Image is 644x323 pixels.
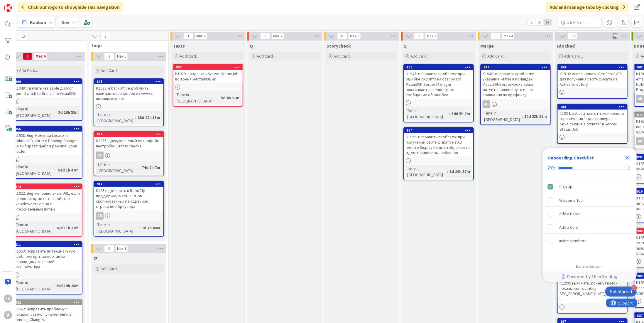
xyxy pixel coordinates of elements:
span: Blocked [557,43,575,49]
div: 4 [631,285,637,290]
div: Checklist Container [543,148,637,282]
div: 890K1935: двухуровневый интерфейс настройки Status checks [94,132,163,150]
div: 906 [15,80,82,84]
a: Powered by UserGuiding [546,271,634,282]
div: Add a Board [559,210,581,217]
div: 888 [560,105,627,109]
div: Time in [GEOGRAPHIC_DATA] [96,221,139,234]
div: 45K1290: выяснить, почему Firefox показывает ошибку SEC_ERROR_INADEQUATE_KEY_USAGE [558,274,627,303]
div: K1908: Bug: Команда Locate in Solution Explorer в Pending Changes не выбирает файл в режиме Open ... [13,132,82,155]
span: Support [12,1,27,8]
div: Max 1 [117,247,126,250]
div: AT [94,152,163,159]
span: 0 [104,245,114,252]
div: AB [483,100,490,108]
div: K1938: в backoffice добавить валидацию запросов из www с помощью secret [94,84,163,102]
img: Visit kanbanzone.com [4,4,12,12]
div: 5d 4h 31m [219,95,241,101]
div: 34d 5h 7m [450,110,471,117]
div: 907 [484,65,550,69]
div: SR [4,295,12,303]
div: Time in [GEOGRAPHIC_DATA] [96,111,135,124]
div: 895 [97,80,163,84]
div: 905 [407,65,473,69]
div: 907 [481,65,550,70]
div: K1953: исправить потенциальную проблему при конвертации невалидных значений DMTFDateTime [13,247,82,271]
a: 912K1954: добавить в RepoCfg поддержку WebUI URL-ов скопированных из адресной строки веб браузера... [94,181,164,237]
div: 874 [13,184,82,189]
div: 874K1922: Bug: неправильные URL, если в репозитории есть свойство webviewer:revision с относитель... [13,184,82,213]
div: Click our logo to show/hide this navigation [18,2,123,12]
span: Kanban [30,19,46,26]
span: 1 [491,33,501,40]
span: 10 [568,33,578,40]
span: Storycheck [327,43,351,49]
span: Add Card... [410,53,429,59]
div: 911 [15,243,82,247]
div: 911K1953: исправить потенциальную проблему при конвертации невалидных значений DMTFDateTime [13,242,82,271]
div: 912 [94,181,163,187]
div: Open Get Started checklist, remaining modules: 4 [605,287,637,297]
div: Max 4 [504,35,513,38]
div: Time in [GEOGRAPHIC_DATA] [14,106,56,119]
span: Impl [92,42,161,48]
div: 882K1929: создавать Server Status job во время инсталляции [173,65,243,83]
div: 890 [94,132,163,137]
span: 3 [100,33,110,40]
div: K1935: двухуровневый интерфейс настройки Status checks [94,137,163,150]
div: Add a Board is incomplete. [545,207,634,220]
div: Time in [GEOGRAPHIC_DATA] [483,110,522,123]
span: 2x [536,19,544,25]
div: K1910: использовать CertEnroll API для получения сертификата из Active Directory [558,70,627,88]
a: 856K1908: Bug: Команда Locate in Solution Explorer в Pending Changes не выбирает файл в режиме Op... [12,126,82,179]
span: 1 [183,33,193,40]
span: 0 [337,33,347,40]
span: Q [11,42,80,48]
span: Add Card... [101,266,119,271]
div: 858 [558,65,627,70]
div: V [4,311,12,319]
span: Add Card... [101,68,119,73]
span: Merge [480,43,494,49]
div: Add a Card [559,224,578,231]
div: K1956: исправить проблему: при получении сертификата из AD вместо Display Name отображаются идент... [404,133,473,157]
span: : [54,282,55,289]
span: Add Card... [564,53,583,59]
div: 895K1938: в backoffice добавить валидацию запросов из www с помощью secret [94,79,163,102]
span: : [522,113,523,120]
span: : [449,110,450,117]
div: Add a Card is incomplete. [545,221,634,234]
div: Time in [GEOGRAPHIC_DATA] [14,164,56,176]
div: 10d 23h 52m [523,113,548,120]
div: Footer [543,271,637,282]
div: Time in [GEOGRAPHIC_DATA] [406,107,449,120]
div: Welcome Tour is incomplete. [545,194,634,207]
div: 522 [13,300,82,305]
div: AT [96,152,104,159]
span: : [219,95,219,101]
div: 912 [97,182,163,186]
div: K1290: выяснить, почему Firefox показывает ошибку SEC_ERROR_INADEQUATE_KEY_USAGE [558,279,627,303]
span: 0 [260,33,270,40]
div: 914K1956: исправить проблему: при получении сертификата из AD вместо Display Name отображаются ид... [404,128,473,157]
a: 888K1934: избавиться от технического ограничения "одна проверка – одна секция в отчете" в Server ... [557,104,628,144]
a: 874K1922: Bug: неправильные URL, если в репозитории есть свойство webviewer:revision с относитель... [12,184,82,237]
div: 874 [15,185,82,189]
a: 906K1948: сделать resizable диалог для `Switch to Branch` в VisualSVNTime in [GEOGRAPHIC_DATA]:3d... [12,78,82,121]
div: 856K1908: Bug: Команда Locate in Solution Explorer в Pending Changes не выбирает файл в режиме Op... [13,126,82,155]
a: 914K1956: исправить проблему: при получении сертификата из AD вместо Display Name отображаются ид... [403,127,474,180]
div: Welcome Tour [559,197,584,204]
div: 858 [560,65,627,69]
a: 895K1938: в backoffice добавить валидацию запросов из www с помощью secretTime in [GEOGRAPHIC_DAT... [94,78,164,126]
a: 911K1953: исправить потенциальную проблему при конвертации невалидных значений DMTFDateTimeTime i... [12,241,82,295]
div: Invite Members is incomplete. [545,234,634,247]
div: 890 [97,132,163,136]
div: 1d 19h 57m [448,168,471,175]
span: 3x [544,19,552,25]
span: 2 [414,33,424,40]
a: 882K1929: создавать Server Status job во время инсталляцииTime in [GEOGRAPHIC_DATA]:5d 4h 31m [173,64,243,107]
div: 74d 7h 7m [140,164,162,171]
span: Add Card... [19,68,38,73]
span: Texts [173,43,185,49]
span: IZ [94,255,98,261]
